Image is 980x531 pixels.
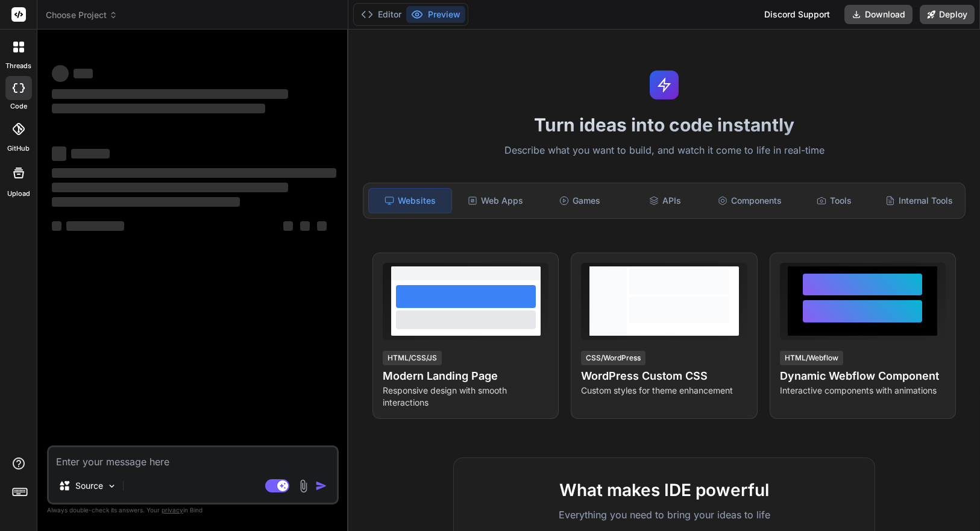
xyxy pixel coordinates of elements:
[52,221,61,231] span: ‌
[10,101,27,112] label: code
[878,188,960,213] div: Internal Tools
[107,481,117,491] img: Pick Models
[5,61,31,71] label: threads
[780,385,946,397] p: Interactive components with animations
[708,188,791,213] div: Components
[581,368,747,385] h4: WordPress Custom CSS
[52,104,265,113] span: ‌
[297,479,310,493] img: attachment
[52,197,240,207] span: ‌
[383,385,548,409] p: Responsive design with smooth interactions
[356,114,973,136] h1: Turn ideas into code instantly
[383,368,548,385] h4: Modern Landing Page
[539,188,621,213] div: Games
[7,143,30,154] label: GitHub
[52,146,66,161] span: ‌
[162,506,183,514] span: privacy
[75,480,103,492] p: Source
[7,189,30,199] label: Upload
[71,149,110,159] span: ‌
[406,6,465,23] button: Preview
[780,351,843,365] div: HTML/Webflow
[317,221,327,231] span: ‌
[368,188,452,213] div: Websites
[356,6,406,23] button: Editor
[52,168,336,178] span: ‌
[52,183,288,192] span: ‌
[473,477,855,503] h2: What makes IDE powerful
[315,480,327,492] img: icon
[581,385,747,397] p: Custom styles for theme enhancement
[624,188,706,213] div: APIs
[300,221,310,231] span: ‌
[74,69,93,78] span: ‌
[793,188,876,213] div: Tools
[66,221,124,231] span: ‌
[920,5,975,24] button: Deploy
[581,351,645,365] div: CSS/WordPress
[356,143,973,159] p: Describe what you want to build, and watch it come to life in real-time
[473,507,855,522] p: Everything you need to bring your ideas to life
[46,9,118,21] span: Choose Project
[283,221,293,231] span: ‌
[52,89,288,99] span: ‌
[844,5,912,24] button: Download
[780,368,946,385] h4: Dynamic Webflow Component
[454,188,537,213] div: Web Apps
[383,351,442,365] div: HTML/CSS/JS
[47,504,339,516] p: Always double-check its answers. Your in Bind
[52,65,69,82] span: ‌
[757,5,837,24] div: Discord Support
